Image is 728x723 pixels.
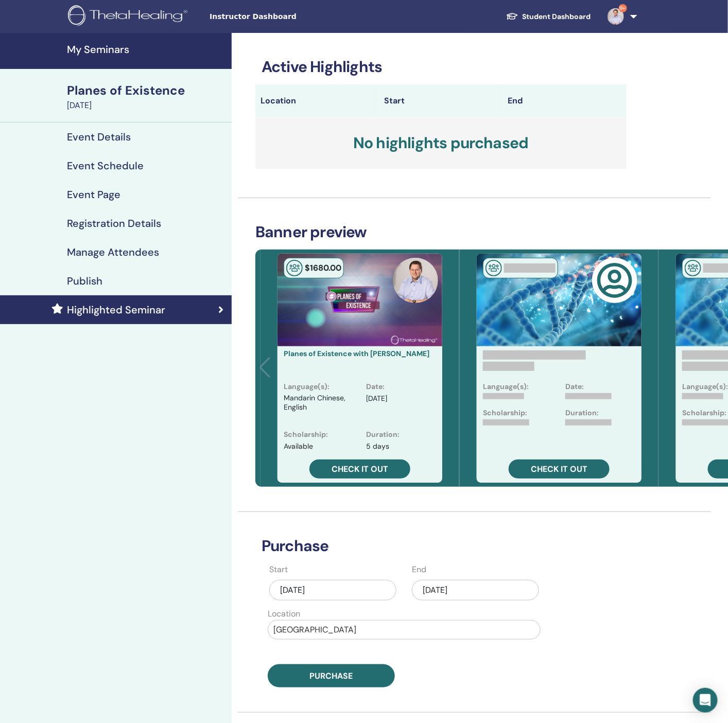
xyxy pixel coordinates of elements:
p: Date: [565,381,584,392]
p: Scholarship: [682,408,726,418]
span: Check it out [531,464,587,474]
div: Planes of Existence [67,82,226,99]
img: In-Person Seminar [486,260,502,276]
th: Start [379,84,502,117]
div: [DATE] [67,99,226,112]
label: Start [269,563,288,576]
p: Language(s): [483,381,529,392]
h3: Active Highlights [255,58,627,76]
h4: Highlighted Seminar [67,304,165,316]
span: 9+ [619,4,627,12]
h4: Event Page [67,188,120,201]
p: Mandarin Chinese, English [284,393,354,421]
img: graduation-cap-white.svg [506,12,518,21]
h4: Event Schedule [67,160,144,172]
span: Instructor Dashboard [210,11,364,22]
h3: No highlights purchased [255,117,627,169]
span: Check it out [332,464,388,474]
img: default.jpg [393,258,438,303]
p: Language(s) : [284,381,330,392]
img: logo.png [68,5,191,28]
div: [DATE] [269,580,396,601]
label: End [412,563,426,576]
h4: Registration Details [67,217,161,230]
p: Scholarship : [284,429,328,440]
span: $ 1680 .00 [305,262,341,273]
th: Location [255,84,379,117]
h4: My Seminars [67,43,226,56]
h4: Publish [67,275,102,287]
p: 5 days [366,441,389,452]
p: Duration: [565,408,599,418]
label: Location [268,608,300,620]
img: In-Person Seminar [685,260,701,276]
span: Purchase [310,671,353,681]
p: Scholarship: [483,408,527,418]
div: [DATE] [412,580,539,601]
h3: Purchase [255,537,627,555]
img: default.jpg [608,8,624,25]
th: End [502,84,626,117]
a: Planes of Existence with [PERSON_NAME] [284,349,429,358]
a: Student Dashboard [498,7,599,26]
p: Date : [366,381,385,392]
a: Planes of Existence[DATE] [61,82,232,112]
a: Check it out [309,460,410,479]
p: [DATE] [366,393,387,404]
h4: Event Details [67,131,131,143]
a: Check it out [509,460,610,479]
h4: Manage Attendees [67,246,159,258]
p: Language(s): [682,381,728,392]
p: Duration : [366,429,400,440]
img: user-circle-regular.svg [597,262,633,298]
button: Purchase [268,664,395,687]
div: Open Intercom Messenger [693,688,718,713]
p: Available [284,441,313,452]
img: In-Person Seminar [286,260,303,276]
